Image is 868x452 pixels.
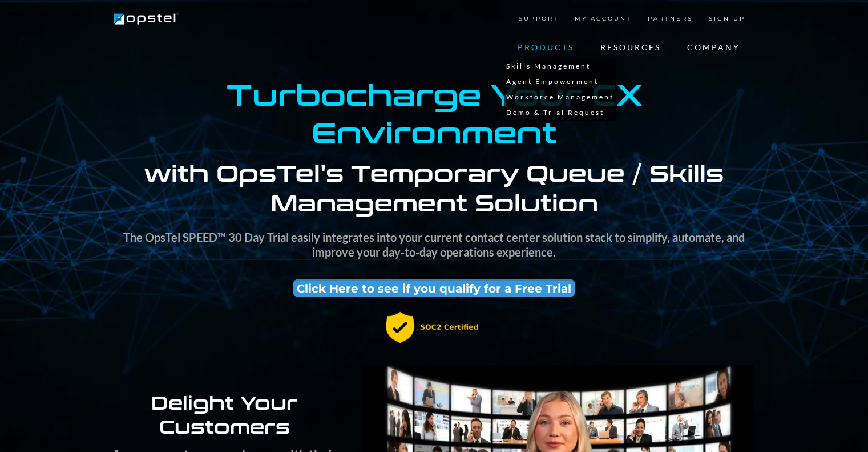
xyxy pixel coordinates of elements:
[504,59,616,74] a: Skills Management
[293,279,575,297] a: Click Here to see if you qualify for a Free Trial
[227,73,642,114] strong: Turbocharge Your CX
[587,36,674,59] a: RESOURCES
[151,389,298,415] strong: Delight Your
[674,36,753,59] a: COMPANY
[312,111,556,151] strong: Environment
[504,74,616,90] a: Agent Empowerment
[640,7,701,31] a: PARTNERS
[144,156,724,218] strong: with OpsTel's Temporary Queue / Skills Management Solution
[297,282,571,295] span: Click Here to see if you qualify for a Free Trial
[112,10,180,27] img: Brand Logo
[567,7,640,31] a: MY ACCOUNT
[511,7,567,31] a: SUPPORT
[504,105,616,121] a: Demo & Trial Request
[123,230,745,259] strong: The OpsTel SPEED™ 30 Day Trial easily integrates into your current contact center solution stack ...
[504,36,587,59] a: PRODUCTS
[504,90,616,105] a: Workforce Management
[112,13,180,23] a: https://www.opstel.com/
[159,413,290,439] strong: Customers
[701,7,753,31] a: SIGN UP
